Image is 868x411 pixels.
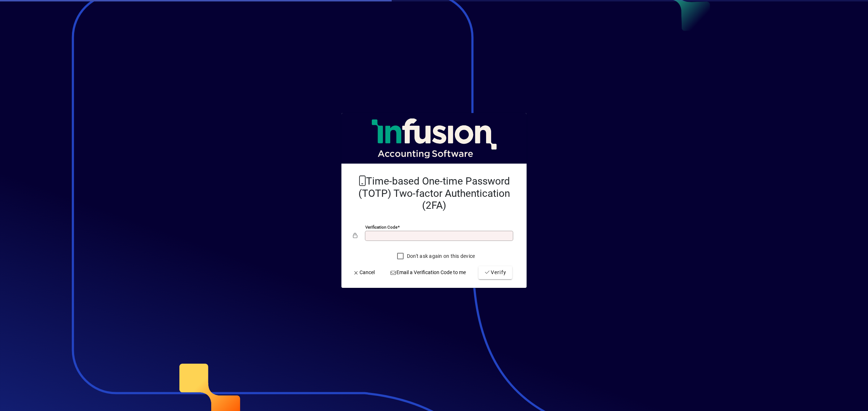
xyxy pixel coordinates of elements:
[387,266,469,279] button: Email a Verification Code to me
[390,269,466,276] span: Email a Verification Code to me
[478,266,512,279] button: Verify
[350,266,378,279] button: Cancel
[353,269,375,276] span: Cancel
[484,269,506,276] span: Verify
[405,252,475,260] label: Don't ask again on this device
[365,225,397,230] mat-label: Verification code
[353,175,515,212] h2: Time-based One-time Password (TOTP) Two-factor Authentication (2FA)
